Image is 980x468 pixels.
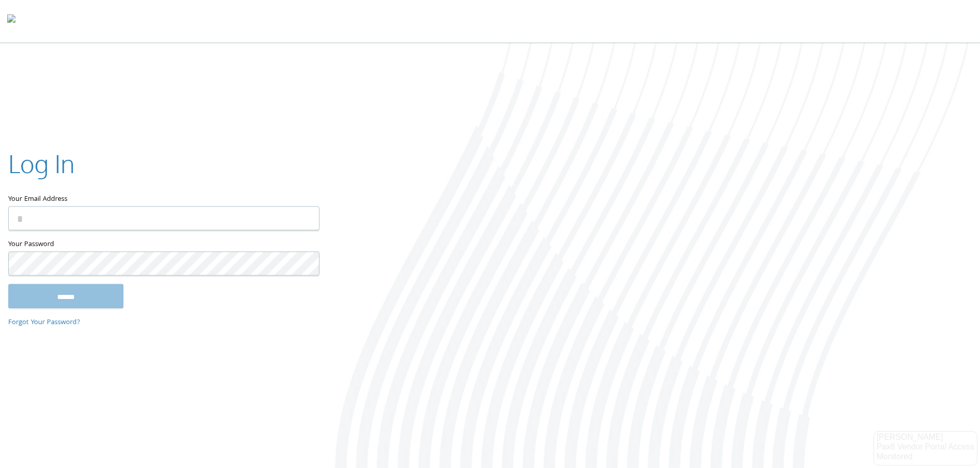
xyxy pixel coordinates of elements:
h2: Log In [8,146,75,181]
keeper-lock: Open Keeper Popup [299,257,311,270]
img: todyl-logo-dark.svg [7,11,15,31]
a: Forgot Your Password? [8,317,80,328]
keeper-lock: Open Keeper Popup [299,212,311,224]
label: Your Password [8,238,318,251]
